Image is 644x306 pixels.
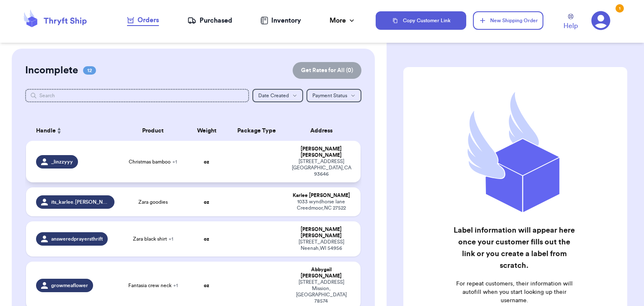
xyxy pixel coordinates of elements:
[293,62,361,79] button: Get Rates for All (0)
[133,236,173,242] span: Zara black shirt
[227,121,287,141] th: Package Type
[292,239,351,252] div: [STREET_ADDRESS] Neenah , WI 54956
[129,158,177,165] span: Christmas bamboo
[187,16,232,26] a: Purchased
[51,158,73,165] span: _linzzyyy
[204,159,209,164] strong: oz
[287,121,361,141] th: Address
[51,236,103,242] span: answeredprayersthrift
[292,267,351,279] div: Abbygail [PERSON_NAME]
[25,89,249,102] input: Search
[312,93,347,98] span: Payment Status
[51,199,110,205] span: its_karlee.[PERSON_NAME]
[292,199,351,211] div: 1033 wyndhorse lane Creedmoor , NC 27522
[51,282,88,289] span: growmeaflower
[169,236,173,241] span: + 1
[591,11,610,30] a: 1
[172,159,177,164] span: + 1
[204,236,209,241] strong: oz
[204,200,209,205] strong: oz
[563,14,578,31] a: Help
[25,64,78,77] h2: Incomplete
[292,226,351,239] div: [PERSON_NAME] [PERSON_NAME]
[173,283,178,288] span: + 1
[258,93,289,98] span: Date Created
[376,11,466,30] button: Copy Customer Link
[127,15,159,25] div: Orders
[615,4,624,13] div: 1
[292,279,351,304] div: [STREET_ADDRESS] Mission , [GEOGRAPHIC_DATA] 78574
[252,89,303,102] button: Date Created
[56,126,62,136] button: Sort ascending
[452,280,577,305] p: For repeat customers, their information will autofill when you start looking up their username.
[138,199,168,205] span: Zara goodies
[128,282,178,289] span: Fantasia crew neck
[119,121,187,141] th: Product
[473,11,543,30] button: New Shipping Order
[306,89,361,102] button: Payment Status
[204,283,209,288] strong: oz
[260,16,301,26] a: Inventory
[292,146,351,158] div: [PERSON_NAME] [PERSON_NAME]
[83,66,96,75] span: 12
[292,192,351,199] div: Karlee [PERSON_NAME]
[452,224,577,271] h2: Label information will appear here once your customer fills out the link or you create a label fr...
[563,21,578,31] span: Help
[292,158,351,177] div: [STREET_ADDRESS] [GEOGRAPHIC_DATA] , CA 93646
[187,121,227,141] th: Weight
[36,127,56,135] span: Handle
[127,15,159,26] a: Orders
[330,16,356,26] div: More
